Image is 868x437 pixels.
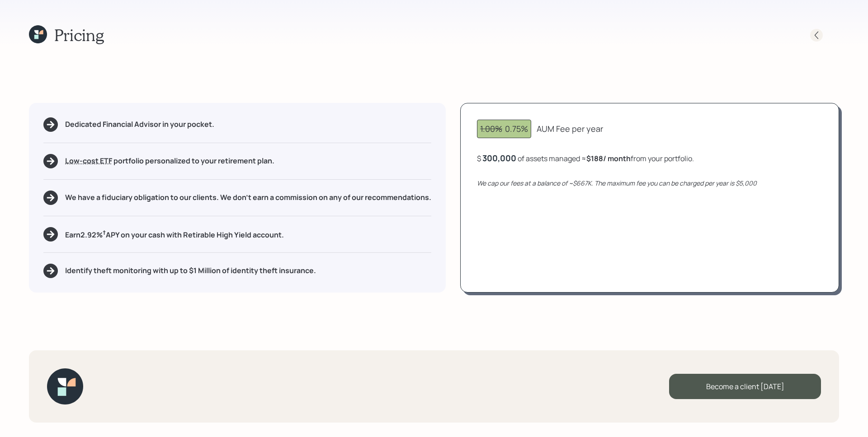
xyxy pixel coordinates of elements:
[65,157,274,165] h5: portfolio personalized to your retirement plan.
[586,153,631,163] b: $188 / month
[480,123,528,135] div: 0.75%
[65,120,214,129] h5: Dedicated Financial Advisor in your pocket.
[65,156,112,166] span: Low-cost ETF
[65,193,431,202] h5: We have a fiduciary obligation to our clients. We don't earn a commission on any of our recommend...
[54,25,104,45] h1: Pricing
[65,266,316,275] h5: Identify theft monitoring with up to $1 Million of identity theft insurance.
[103,228,106,237] sup: †
[94,360,209,428] iframe: Customer reviews powered by Trustpilot
[480,123,502,134] span: 1.00%
[669,374,821,399] div: Become a client [DATE]
[537,123,603,135] div: AUM Fee per year
[477,179,757,187] i: We cap our fees at a balance of ~$667K. The maximum fee you can be charged per year is $5,000
[477,153,694,164] div: $ of assets managed ≈ from your portfolio .
[482,153,516,163] div: 300,000
[65,228,284,240] h5: Earn 2.92 % APY on your cash with Retirable High Yield account.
